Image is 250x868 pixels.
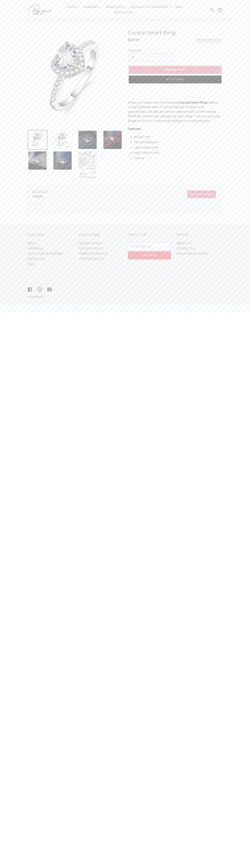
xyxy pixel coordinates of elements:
[134,145,222,150] li: Lightweight Feel
[176,252,207,255] a: TRACK YOUR ORDER
[174,4,184,10] a: SALE
[196,38,221,42] a: How to select size
[28,130,47,150] img: Load image into Gallery viewer, Crystal Heart Ring
[128,101,220,123] span: crafted in high polished silver. Evoking feelings of elation and gracefulness, the delicate band ...
[141,254,158,257] span: Subscribe
[84,5,99,9] span: EARRINGS
[36,295,44,298] a: Bejuju
[78,130,97,150] img: Load image into Gallery viewer, Crystal Heart Ring
[28,247,43,250] a: EARRINGS
[103,130,122,150] img: Load image into Gallery viewer, Crystal Heart Ring
[28,4,56,15] img: Bejuju
[28,242,37,245] a: RINGS
[134,140,222,145] li: Tarnish Resistant
[79,252,108,255] a: TERMS OF SERVICE
[32,190,216,194] h2: Reviews
[176,247,195,250] a: CONTACT US
[38,203,44,206] a: →
[128,127,141,131] strong: Features
[79,247,103,250] a: REFUND POLICY
[53,130,72,150] img: Load image into Gallery viewer, Crystal Heart Ring
[28,262,35,266] a: SALE
[131,5,168,9] span: NECKLACES & PENDANTS
[53,151,72,170] img: Load image into Gallery viewer, Crystal Heart Ring
[112,10,137,15] button: BEJUJU LIFE
[129,48,174,53] label: Ring Size
[165,68,185,71] span: Add to cart
[134,151,222,155] li: High Polish Finish
[79,233,113,237] p: POLICY & TERMS
[28,252,63,255] a: NECKLACES & PENDANT
[128,242,171,250] input: Email address
[128,233,171,237] p: JOIN TO CLUB
[28,295,44,298] small: © 2025,
[78,151,97,180] img: Load image into Gallery viewer, Crystal Heart Ring
[129,76,222,83] button: Buy it now
[128,38,139,42] span: $69.99
[65,4,81,10] button: RINGS
[28,233,69,237] p: QUICK LINKS
[32,203,38,206] a: ←
[106,5,123,9] span: BRACELETS
[175,5,183,9] span: SALE
[187,190,216,198] button: Write a review
[28,151,47,170] img: Load image into Gallery viewer, Crystal Heart Ring
[114,11,133,14] span: BEJUJU LIFE
[134,135,222,139] li: Nickel Free
[28,257,45,261] a: BRACELETS
[128,251,171,260] button: Subscribe
[79,242,103,245] a: PRIVACY POLICY
[176,242,192,245] a: ABOUT US
[179,101,207,104] strong: Crystal Heart Ring
[128,101,207,104] span: Wrap your finger with this exquisite
[79,257,105,261] a: SHIPPING POLICY
[176,233,207,237] p: SUPPORT
[134,156,222,161] li: Stones
[129,66,222,74] button: Add to cart
[128,127,222,131] p: :
[104,4,128,10] button: BRACELETS
[129,4,173,10] button: NECKLACES & PENDANTS
[82,4,104,10] button: EARRINGS
[32,194,216,199] p: Pages:
[67,5,76,9] span: RINGS
[128,30,222,36] h1: Crystal Heart Ring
